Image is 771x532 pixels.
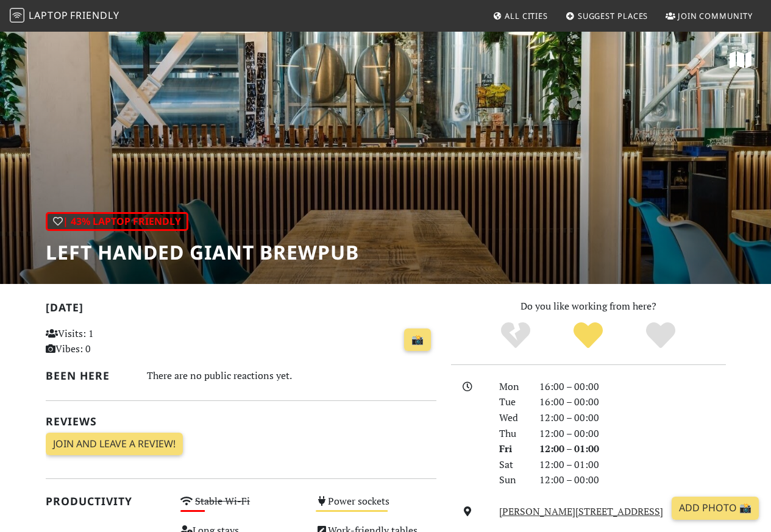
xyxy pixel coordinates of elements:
s: Stable Wi-Fi [195,494,250,508]
a: 📸 [404,328,431,352]
div: 12:00 – 00:00 [532,426,733,442]
div: There are no public reactions yet. [147,367,436,385]
div: 12:00 – 01:00 [532,457,733,473]
img: LaptopFriendly [10,8,24,23]
div: Definitely! [624,321,697,351]
a: Suggest Places [561,5,653,27]
div: | 43% Laptop Friendly [46,212,188,232]
a: All Cities [488,5,553,27]
h2: Reviews [46,415,436,428]
p: Do you like working from here? [451,299,726,314]
div: Mon [492,379,532,395]
div: Yes [552,321,625,351]
div: No [480,321,552,351]
div: Sat [492,457,532,473]
span: Suggest Places [578,10,648,21]
div: Sun [492,472,532,488]
h2: Productivity [46,495,166,508]
span: All Cities [505,10,548,21]
div: Tue [492,394,532,410]
div: 16:00 – 00:00 [532,379,733,395]
a: [PERSON_NAME][STREET_ADDRESS] [499,505,663,518]
h1: Left Handed Giant Brewpub [46,241,359,264]
p: Visits: 1 Vibes: 0 [46,326,166,357]
h2: Been here [46,369,132,382]
div: 12:00 – 00:00 [532,410,733,426]
div: 16:00 – 00:00 [532,394,733,410]
a: Join and leave a review! [46,433,183,456]
div: Power sockets [308,492,444,522]
span: Join Community [678,10,753,21]
a: Join Community [661,5,758,27]
span: Laptop [29,9,68,22]
div: Thu [492,426,532,442]
h2: [DATE] [46,301,436,319]
span: Friendly [70,9,119,22]
div: Fri [492,441,532,457]
div: 12:00 – 01:00 [532,441,733,457]
div: Wed [492,410,532,426]
a: LaptopFriendly LaptopFriendly [10,5,119,27]
a: Add Photo 📸 [672,497,759,520]
div: 12:00 – 00:00 [532,472,733,488]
